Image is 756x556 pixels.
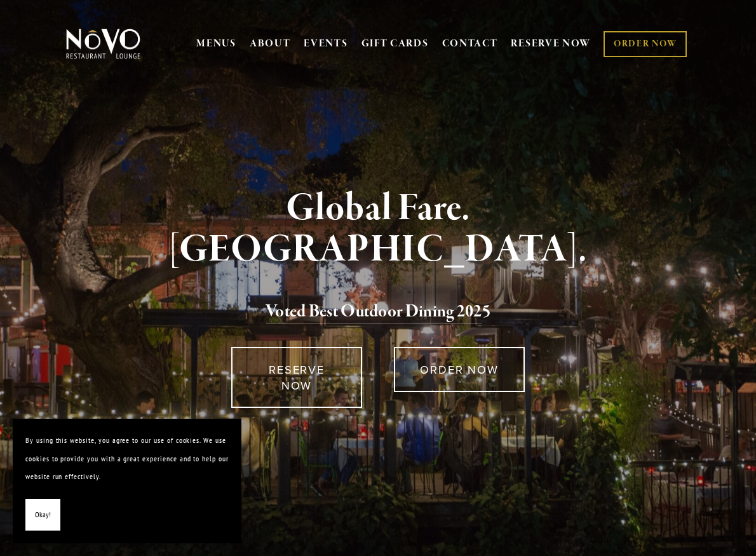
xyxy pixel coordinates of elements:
strong: Global Fare. [GEOGRAPHIC_DATA]. [169,184,588,274]
h2: 5 [83,299,673,325]
a: EVENTS [304,37,348,50]
section: Cookie banner [13,419,241,543]
a: CONTACT [442,32,498,56]
button: Okay! [25,499,60,531]
a: GIFT CARDS [361,32,429,56]
p: By using this website, you agree to our use of cookies. We use cookies to provide you with a grea... [25,431,229,486]
span: Okay! [35,506,51,524]
a: ORDER NOW [604,31,687,57]
a: MENUS [196,37,236,50]
a: RESERVE NOW [231,347,361,408]
img: Novo Restaurant &amp; Lounge [64,28,143,60]
a: Voted Best Outdoor Dining 202 [266,301,482,325]
a: ABOUT [250,37,291,50]
a: ORDER NOW [394,347,524,392]
a: RESERVE NOW [511,32,591,56]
